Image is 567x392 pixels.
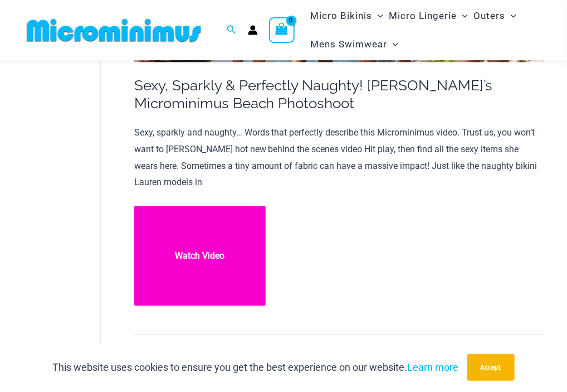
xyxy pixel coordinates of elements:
[307,30,401,59] a: Mens SwimwearMenu ToggleMenu Toggle
[408,361,459,373] a: Learn more
[248,25,258,35] a: Account icon link
[134,77,493,112] a: Sexy, Sparkly & Perfectly Naughty! [PERSON_NAME]’s Microminimus Beach Photoshoot
[372,2,383,30] span: Menu Toggle
[310,2,372,30] span: Micro Bikinis
[389,2,457,30] span: Micro Lingerie
[307,2,386,30] a: Micro BikinisMenu ToggleMenu Toggle
[269,17,295,43] a: View Shopping Cart, empty
[53,359,459,376] p: This website uses cookies to ensure you get the best experience on our website.
[387,30,398,59] span: Menu Toggle
[310,30,387,59] span: Mens Swimwear
[22,18,206,43] img: MM SHOP LOGO FLAT
[457,2,468,30] span: Menu Toggle
[505,2,516,30] span: Menu Toggle
[227,23,237,37] a: Search icon link
[467,354,515,381] button: Accept
[134,206,266,306] a: Watch Video
[134,124,544,191] p: Sexy, sparkly and naughty… Words that perfectly describe this Microminimus video. Trust us, you w...
[386,2,471,30] a: Micro LingerieMenu ToggleMenu Toggle
[471,2,519,30] a: OutersMenu ToggleMenu Toggle
[473,2,505,30] span: Outers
